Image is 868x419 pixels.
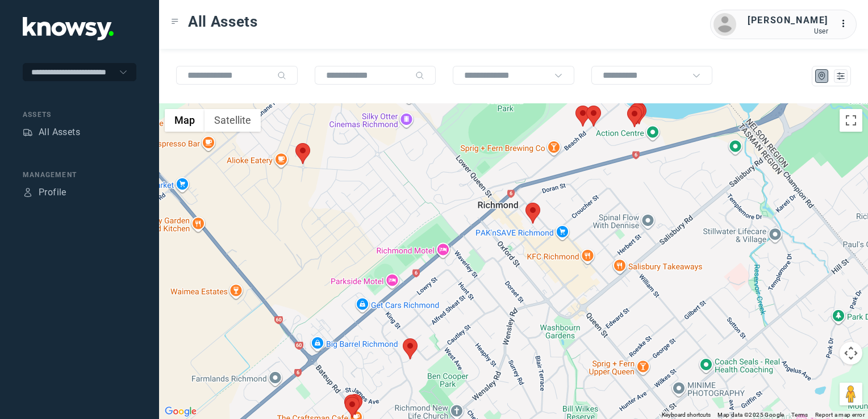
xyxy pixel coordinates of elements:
div: Map [817,71,827,81]
a: ProfileProfile [23,186,66,199]
div: List [836,71,846,81]
img: Application Logo [23,17,114,40]
tspan: ... [840,19,852,28]
div: [PERSON_NAME] [748,14,828,27]
img: avatar.png [713,13,736,36]
div: Search [277,71,286,80]
div: : [840,17,853,32]
span: Map data ©2025 Google [717,412,784,418]
div: Assets [23,127,33,137]
div: : [840,17,853,31]
div: Profile [39,186,66,199]
div: Management [23,170,136,180]
div: Profile [23,187,33,198]
button: Toggle fullscreen view [840,109,862,132]
div: Search [415,71,424,80]
button: Drag Pegman onto the map to open Street View [840,383,862,405]
a: Report a map error [815,412,865,418]
button: Keyboard shortcuts [662,411,711,419]
a: AssetsAll Assets [23,125,80,139]
div: Assets [23,110,136,120]
button: Map camera controls [840,342,862,364]
a: Open this area in Google Maps (opens a new window) [162,404,199,419]
button: Show satellite imagery [205,109,261,132]
div: All Assets [39,125,80,139]
img: Google [162,404,199,419]
div: User [748,27,828,35]
button: Show street map [165,109,205,132]
div: Toggle Menu [171,18,179,26]
a: Terms (opens in new tab) [791,412,808,418]
span: All Assets [188,11,258,32]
